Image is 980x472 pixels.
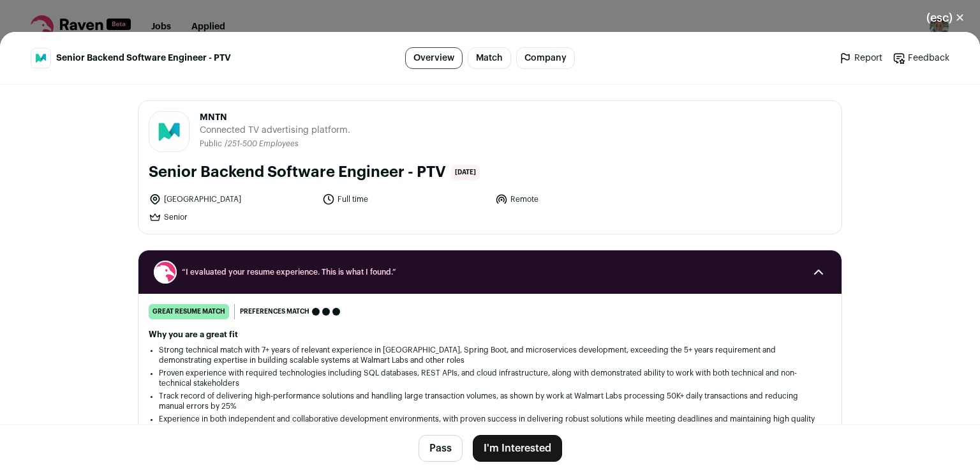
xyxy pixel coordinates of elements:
li: Strong technical match with 7+ years of relevant experience in [GEOGRAPHIC_DATA], Spring Boot, an... [159,345,821,365]
a: Company [516,47,575,69]
li: Public [200,139,225,149]
li: Proven experience with required technologies including SQL databases, REST APIs, and cloud infras... [159,368,821,388]
span: 251-500 Employees [228,140,299,148]
img: bd43b29d88c3d8bf01e50ea52e6c49c5355be34d0ee7b31e5936a8108a6d1a20 [31,49,50,68]
li: Remote [495,193,661,206]
span: Connected TV advertising platform. [200,124,350,137]
button: Close modal [911,4,980,32]
a: Report [839,52,882,65]
div: great resume match [149,304,229,319]
h1: Senior Backend Software Engineer - PTV [149,162,446,183]
span: Preferences match [240,305,309,318]
li: Experience in both independent and collaborative development environments, with proven success in... [159,414,821,434]
li: Full time [322,193,488,206]
li: [GEOGRAPHIC_DATA] [149,193,315,206]
img: bd43b29d88c3d8bf01e50ea52e6c49c5355be34d0ee7b31e5936a8108a6d1a20 [149,112,189,151]
h2: Why you are a great fit [149,330,831,340]
span: Senior Backend Software Engineer - PTV [56,52,231,65]
button: I'm Interested [473,435,562,462]
a: Match [468,47,511,69]
li: / [225,139,299,149]
li: Track record of delivering high-performance solutions and handling large transaction volumes, as ... [159,391,821,411]
a: Feedback [893,52,949,65]
span: [DATE] [451,165,480,180]
span: MNTN [200,111,350,124]
span: “I evaluated your resume experience. This is what I found.” [182,267,798,277]
li: Senior [149,211,315,224]
a: Overview [405,47,463,69]
button: Pass [419,435,463,462]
